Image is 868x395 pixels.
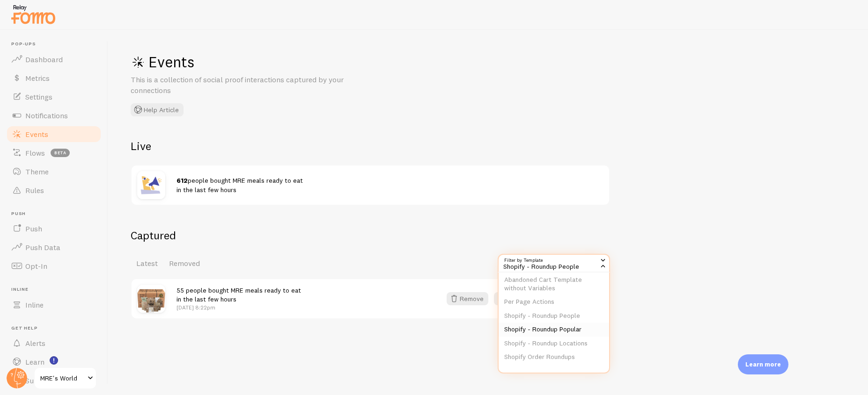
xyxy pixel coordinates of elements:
span: Rules [25,186,44,195]
a: Latest [131,254,163,273]
button: Help Article [131,103,184,116]
span: Notifications [25,111,68,120]
a: Theme [6,162,102,181]
a: Alerts [6,334,102,352]
span: Inline [25,300,44,309]
a: Opt-In [6,257,102,275]
img: ON_SALE_NOW_1b10fb9e-5db4-41b3-bc1c-1aa4cbf901fb_small.png [137,285,165,313]
p: Learn more [745,360,781,369]
a: Notifications [6,106,102,125]
span: Push [11,211,102,217]
div: Shopify - Roundup People [498,254,610,273]
p: [DATE] 8:22pm [177,303,301,311]
span: Push Data [25,243,60,252]
a: Edit [494,292,529,305]
button: Remove [447,292,488,305]
span: Removed [169,259,200,268]
a: Flows beta [6,144,102,162]
p: This is a collection of social proof interactions captured by your connections [131,74,355,96]
li: Abandoned Cart Template without Variables [499,273,609,295]
li: Shopify - Roundup People [499,309,609,323]
span: Learn [25,357,44,366]
span: Push [25,224,42,233]
span: MRE's World [40,373,85,384]
a: Learn [6,352,102,371]
span: Metrics [25,73,50,83]
img: fomo-relay-logo-orange.svg [10,2,57,26]
a: Events [6,125,102,144]
span: Inline [11,287,102,293]
span: Get Help [11,325,102,331]
h2: Captured [131,228,610,243]
span: people bought MRE meals ready to eat in the last few hours [177,176,303,194]
li: Per Page Actions [499,295,609,309]
svg: <p>Watch New Feature Tutorials!</p> [50,356,58,365]
li: Shopify - Roundup Locations [499,337,609,351]
a: Inline [6,295,102,314]
img: shoutout.jpg [137,171,165,199]
h1: Events [131,52,412,72]
strong: 612 [177,176,188,185]
span: Pop-ups [11,41,102,47]
h2: Live [131,139,610,153]
button: Edit [494,292,523,305]
span: Latest [136,259,158,268]
a: Metrics [6,69,102,87]
span: Theme [25,167,49,176]
li: Shopify - Roundup Popular [499,323,609,337]
span: Alerts [25,338,45,348]
a: MRE's World [34,367,97,389]
span: beta [51,149,70,157]
a: Dashboard [6,50,102,69]
a: Removed [163,254,206,273]
span: 55 people bought MRE meals ready to eat in the last few hours [177,286,301,303]
span: Flows [25,148,45,158]
span: Dashboard [25,55,63,64]
a: Push [6,219,102,238]
span: Opt-In [25,261,47,271]
span: Events [25,129,48,139]
span: Settings [25,92,52,101]
div: Learn more [738,354,788,374]
a: Settings [6,87,102,106]
a: Push Data [6,238,102,257]
li: Shopify Order Roundups [499,350,609,364]
a: Rules [6,181,102,200]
